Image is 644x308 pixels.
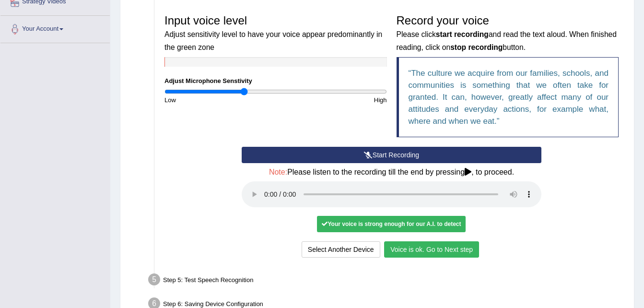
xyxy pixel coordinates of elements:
h3: Input voice level [164,14,387,52]
b: start recording [436,30,489,38]
button: Select Another Device [302,241,380,258]
small: Please click and read the text aloud. When finished reading, click on button. [397,30,617,51]
b: stop recording [450,43,503,51]
h3: Record your voice [397,14,619,52]
button: Start Recording [242,147,541,163]
label: Adjust Microphone Senstivity [164,76,252,85]
button: Voice is ok. Go to Next step [384,241,479,258]
div: High [276,95,392,105]
div: Low [160,95,276,105]
div: Step 5: Test Speech Recognition [144,271,630,292]
q: The culture we acquire from our families, schools, and communities is something that we often tak... [409,69,609,126]
h4: Please listen to the recording till the end by pressing , to proceed. [242,168,541,177]
small: Adjust sensitivity level to have your voice appear predominantly in the green zone [164,30,382,51]
a: Your Account [0,16,110,40]
span: Note: [269,168,287,176]
div: Your voice is strong enough for our A.I. to detect [317,216,466,232]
